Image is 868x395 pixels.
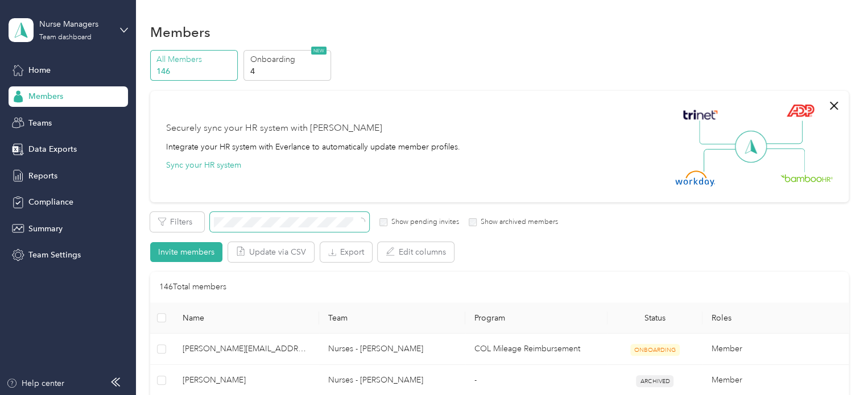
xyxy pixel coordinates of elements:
[477,217,558,227] label: Show archived members
[28,249,81,261] span: Team Settings
[387,217,459,227] label: Show pending invites
[28,64,51,76] span: Home
[183,313,311,323] span: Name
[28,90,63,102] span: Members
[607,302,702,334] th: Status
[250,53,328,65] p: Onboarding
[156,65,234,77] p: 146
[166,122,382,135] div: Securely sync your HR system with [PERSON_NAME]
[150,212,204,232] button: Filters
[28,170,57,182] span: Reports
[250,65,328,77] p: 4
[465,302,607,334] th: Program
[465,334,607,365] td: COL Mileage Reimbursement
[702,334,849,365] td: Member
[183,374,311,386] span: [PERSON_NAME]
[28,223,63,235] span: Summary
[6,377,64,389] button: Help center
[28,196,73,208] span: Compliance
[804,331,868,395] iframe: Everlance-gr Chat Button Frame
[150,26,210,38] h1: Members
[378,242,454,262] button: Edit columns
[702,302,849,334] th: Roles
[150,242,222,262] button: Invite members
[630,344,680,356] span: ONBOARDING
[703,148,743,172] img: Line Left Down
[680,107,720,123] img: Trinet
[228,242,314,262] button: Update via CSV
[786,104,814,117] img: ADP
[39,18,110,30] div: Nurse Managers
[636,375,673,387] span: ARCHIVED
[159,281,226,293] p: 146 Total members
[173,334,320,365] td: mathison@nwacircleoflife.org
[675,171,715,186] img: Workday
[763,120,803,144] img: Line Right Up
[607,334,702,365] td: ONBOARDING
[780,174,833,182] img: BambooHR
[311,47,326,55] span: NEW
[765,148,805,173] img: Line Right Down
[173,302,320,334] th: Name
[319,302,465,334] th: Team
[156,53,234,65] p: All Members
[699,120,739,145] img: Line Left Up
[28,117,52,129] span: Teams
[319,334,465,365] td: Nurses - Teresa Fulks
[28,143,77,155] span: Data Exports
[320,242,372,262] button: Export
[166,141,460,153] div: Integrate your HR system with Everlance to automatically update member profiles.
[183,343,311,355] span: [PERSON_NAME][EMAIL_ADDRESS][DOMAIN_NAME]
[166,159,241,171] button: Sync your HR system
[39,34,92,41] div: Team dashboard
